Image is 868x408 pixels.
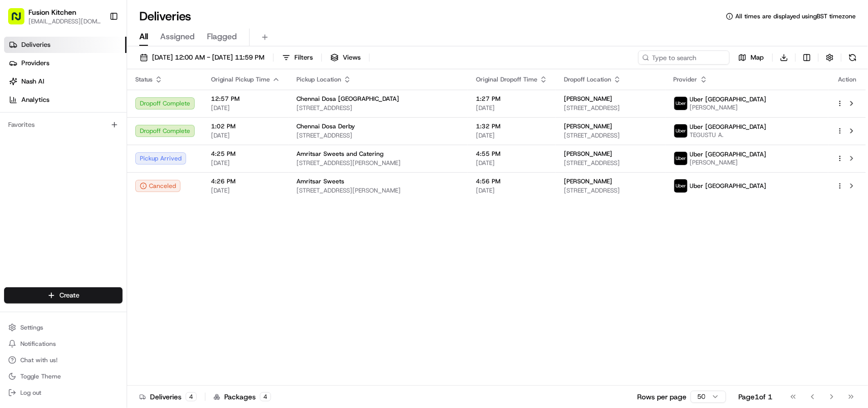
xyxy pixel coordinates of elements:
span: Chat with us! [20,356,57,364]
img: 1736555255976-a54dd68f-1ca7-489b-9aae-adbdc363a1c4 [10,97,28,116]
span: Notifications [20,340,56,348]
span: 4:55 PM [476,150,548,158]
span: Chennai Dosa Derby [296,122,355,130]
span: Provider [674,75,698,84]
span: Map [751,53,764,62]
span: [STREET_ADDRESS][PERSON_NAME] [296,186,460,195]
button: Views [326,50,365,65]
span: [PERSON_NAME] [564,177,612,185]
span: Amritsar Sweets [296,177,344,185]
button: [EMAIL_ADDRESS][DOMAIN_NAME] [28,17,101,25]
button: Filters [278,50,317,65]
button: Create [4,287,123,304]
span: [DATE] [211,104,280,112]
span: [STREET_ADDRESS] [564,104,657,112]
span: Uber [GEOGRAPHIC_DATA] [690,182,767,190]
div: 📗 [10,229,18,237]
span: [STREET_ADDRESS] [564,131,657,140]
span: Log out [20,389,41,397]
div: Favorites [4,117,123,133]
span: 1:32 PM [476,122,548,130]
button: Start new chat [173,100,185,113]
span: 4:56 PM [476,177,548,185]
div: Deliveries [139,392,197,402]
span: Flagged [207,31,237,43]
img: uber-new-logo.jpeg [674,97,687,110]
button: Fusion Kitchen [28,7,76,17]
div: Past conversations [10,132,68,141]
span: [PERSON_NAME] [32,185,82,194]
p: Welcome 👋 [10,41,185,57]
span: Original Pickup Time [211,75,270,84]
span: Pylon [101,253,123,260]
button: Notifications [4,337,123,351]
button: Toggle Theme [4,369,123,384]
button: Map [734,50,768,65]
div: Packages [214,392,271,402]
div: Page 1 of 1 [738,392,772,402]
span: • [137,158,140,166]
input: Clear [26,66,168,76]
span: 4:25 PM [211,150,280,158]
span: API Documentation [96,228,163,238]
input: Type to search [638,50,730,65]
span: 1:27 PM [476,95,548,103]
span: TEGUSTU A. [690,131,767,139]
span: [DATE] [211,186,280,195]
span: [DATE] [211,131,280,140]
span: Nash AI [21,77,44,86]
span: [STREET_ADDRESS] [564,159,657,167]
span: [STREET_ADDRESS] [296,104,460,112]
span: Chennai Dosa [GEOGRAPHIC_DATA] [296,95,399,103]
span: [DATE] [476,159,548,167]
img: uber-new-logo.jpeg [674,152,687,165]
a: 📗Knowledge Base [6,224,82,242]
div: Action [836,75,858,84]
span: Analytics [21,95,49,104]
span: Views [343,53,361,62]
img: 1736555255976-a54dd68f-1ca7-489b-9aae-adbdc363a1c4 [20,186,28,194]
span: Settings [20,323,43,332]
span: [DATE] [476,131,548,140]
button: Canceled [135,180,181,192]
span: [PERSON_NAME] [690,103,767,112]
img: Grace Nketiah [10,176,26,192]
span: [STREET_ADDRESS] [564,186,657,195]
a: Powered byPylon [72,252,123,260]
span: 1:02 PM [211,122,280,130]
span: Status [135,75,153,84]
a: 💻API Documentation [82,224,167,242]
img: Joana Marie Avellanoza [10,148,26,165]
button: Settings [4,320,123,335]
span: Knowledge Base [20,228,78,238]
span: [PERSON_NAME] [690,158,767,167]
p: Rows per page [637,392,686,402]
button: [DATE] 12:00 AM - [DATE] 11:59 PM [135,50,269,65]
span: Amritsar Sweets and Catering [296,150,383,158]
a: Providers [4,55,127,71]
button: Log out [4,386,123,400]
a: Deliveries [4,37,127,53]
a: Analytics [4,92,127,108]
span: 4:26 PM [211,177,280,185]
span: Filters [294,53,313,62]
button: Refresh [846,50,860,65]
div: Start new chat [46,97,167,107]
button: Chat with us! [4,353,123,367]
span: [STREET_ADDRESS] [296,131,460,140]
div: 4 [260,392,271,401]
img: 1736555255976-a54dd68f-1ca7-489b-9aae-adbdc363a1c4 [20,158,28,167]
span: [PERSON_NAME] [564,95,612,103]
span: Pickup Location [296,75,341,84]
span: • [84,185,88,194]
span: [PERSON_NAME] [PERSON_NAME] [32,158,135,166]
span: Providers [21,59,49,68]
span: Toggle Theme [20,372,61,380]
span: Uber [GEOGRAPHIC_DATA] [690,95,767,103]
span: 1:26 PM [142,158,167,166]
span: All times are displayed using BST timezone [735,12,856,20]
span: [DATE] [476,186,548,195]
